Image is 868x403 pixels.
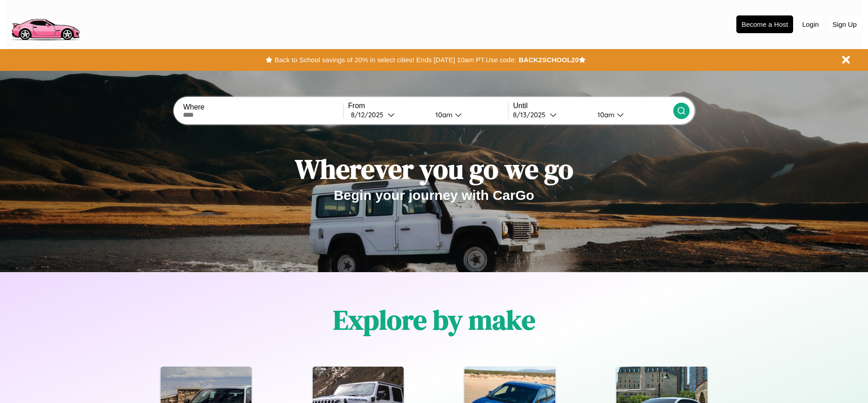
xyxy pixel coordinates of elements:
div: 10am [431,110,455,119]
div: 10am [593,110,617,119]
img: logo [7,5,84,43]
div: 8 / 13 / 2025 [513,110,550,119]
button: 10am [428,110,508,119]
label: Until [513,102,673,110]
button: 8/12/2025 [348,110,428,119]
h1: Explore by make [333,301,535,338]
button: Back to School savings of 20% in select cities! Ends [DATE] 10am PT.Use code: [272,54,518,66]
button: 10am [590,110,673,119]
button: Become a Host [736,15,793,33]
b: BACK2SCHOOL20 [518,56,579,64]
button: Login [798,16,824,33]
div: 8 / 12 / 2025 [351,110,388,119]
label: Where [183,103,343,111]
button: Sign Up [828,16,861,33]
label: From [348,102,508,110]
